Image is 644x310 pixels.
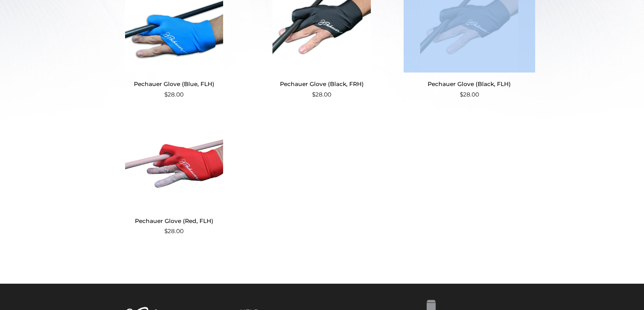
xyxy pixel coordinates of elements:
[164,91,184,98] bdi: 28.00
[256,78,387,90] h2: Pechauer Glove (Black, FRH)
[109,118,240,236] a: Pechauer Glove (Red, FLH) $28.00
[164,91,168,98] span: $
[312,91,315,98] span: $
[460,91,463,98] span: $
[404,78,535,90] h2: Pechauer Glove (Black, FLH)
[109,118,240,209] img: Pechauer Glove (Red, FLH)
[460,91,479,98] bdi: 28.00
[164,228,184,234] bdi: 28.00
[312,91,331,98] bdi: 28.00
[109,215,240,227] h2: Pechauer Glove (Red, FLH)
[164,228,168,234] span: $
[109,78,240,90] h2: Pechauer Glove (Blue, FLH)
